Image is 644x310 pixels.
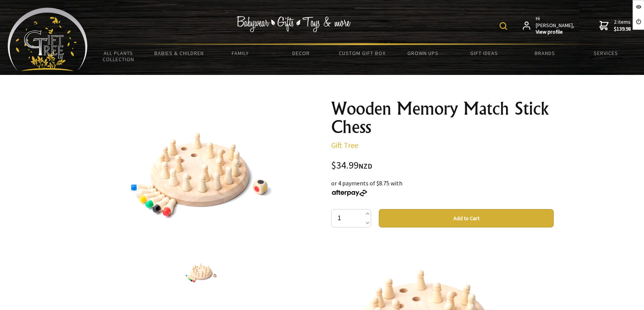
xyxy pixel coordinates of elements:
img: Babyware - Gifts - Toys and more... [8,8,88,71]
div: or 4 payments of $8.75 with [331,179,554,197]
strong: View profile [536,29,575,36]
a: Family [210,45,271,61]
h1: Wooden Memory Match Stick Chess [331,99,554,136]
a: Services [575,45,636,61]
img: Wooden Memory Match Stick Chess [128,109,275,238]
img: Afterpay [331,190,368,196]
a: Brands [514,45,575,61]
strong: $139.98 [614,26,631,32]
a: Custom Gift Box [332,45,392,61]
span: NZD [359,162,372,170]
span: Hi [PERSON_NAME], [536,15,575,36]
span: 2 items [614,18,631,32]
a: Hi [PERSON_NAME],View profile [523,15,575,36]
a: Decor [271,45,332,61]
a: 2 items$139.98 [599,15,631,36]
a: Grown Ups [392,45,453,61]
img: Babywear - Gifts - Toys & more [237,16,351,32]
div: $34.99 [331,161,554,171]
a: Gift Ideas [453,45,514,61]
a: Babies & Children [149,45,210,61]
a: All Plants Collection [88,45,149,67]
img: Wooden Memory Match Stick Chess [185,258,218,287]
button: Add to Cart [379,209,554,227]
a: Gift Tree [331,140,358,150]
img: product search [500,22,507,30]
